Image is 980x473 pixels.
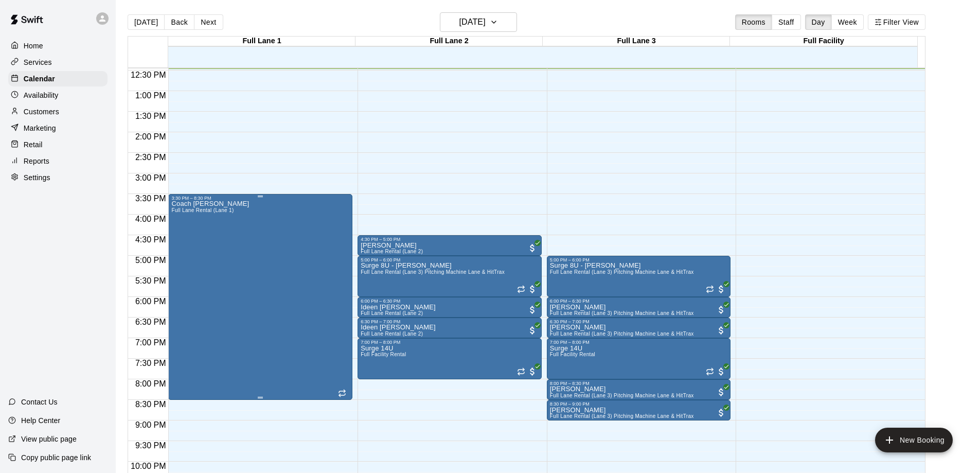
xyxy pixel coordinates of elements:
button: Filter View [868,14,925,30]
button: add [875,428,953,452]
span: 2:30 PM [133,153,169,162]
span: 7:00 PM [133,338,169,347]
div: Calendar [8,71,108,86]
span: 10:00 PM [128,462,168,470]
div: Full Lane 2 [355,37,543,46]
span: All customers have paid [527,243,538,253]
div: Full Lane 3 [543,37,730,46]
div: 5:00 PM – 6:00 PM: Surge 8U - Saunders [358,256,542,297]
div: 6:30 PM – 7:00 PM: Ideen Raissian [358,318,542,338]
span: 3:00 PM [133,173,169,182]
span: Full Lane Rental (Lane 3) Pitching Machine Lane & HitTrax [550,310,694,316]
button: Week [831,14,864,30]
span: 4:30 PM [133,235,169,244]
button: Rooms [735,14,772,30]
span: 2:00 PM [133,132,169,141]
span: 4:00 PM [133,215,169,223]
span: 1:30 PM [133,112,169,120]
span: Full Facility Rental [550,352,595,357]
div: Full Lane 1 [168,37,355,46]
span: Full Lane Rental (Lane 3) Pitching Machine Lane & HitTrax [550,331,694,337]
div: 5:00 PM – 6:00 PM [550,257,728,262]
span: Full Lane Rental (Lane 2) [361,331,423,337]
button: [DATE] [440,12,517,32]
p: Reports [24,156,49,166]
span: All customers have paid [716,305,726,315]
p: Retail [24,139,43,150]
span: All customers have paid [716,325,726,336]
p: Home [24,41,43,51]
span: 5:00 PM [133,256,169,265]
span: Recurring event [338,389,346,397]
button: Day [805,14,832,30]
span: Full Lane Rental (Lane 1) [171,207,234,213]
div: 7:00 PM – 8:00 PM [361,340,539,345]
a: Marketing [8,120,108,136]
div: 6:00 PM – 6:30 PM [550,299,728,304]
span: All customers have paid [716,408,726,418]
h6: [DATE] [459,15,486,29]
span: All customers have paid [716,366,726,377]
a: Home [8,38,108,54]
span: 9:00 PM [133,421,169,429]
span: All customers have paid [527,305,538,315]
div: 5:00 PM – 6:00 PM: Surge 8U - Saunders [547,256,731,297]
button: [DATE] [128,14,165,30]
div: 8:30 PM – 9:00 PM [550,401,728,407]
div: Full Facility [730,37,917,46]
button: Next [194,14,223,30]
span: All customers have paid [716,387,726,397]
span: Full Lane Rental (Lane 3) Pitching Machine Lane & HitTrax [550,413,694,419]
span: 12:30 PM [128,71,168,79]
a: Customers [8,104,108,119]
div: 3:30 PM – 8:30 PM [171,196,349,201]
div: 6:00 PM – 6:30 PM: Ideen Raissian [358,297,542,318]
div: 8:00 PM – 8:30 PM [550,381,728,386]
span: 7:30 PM [133,359,169,367]
p: Marketing [24,123,56,133]
div: 6:00 PM – 6:30 PM: Keegan Killebrew [547,297,731,318]
span: Recurring event [706,285,714,293]
span: Recurring event [517,367,525,376]
span: All customers have paid [527,325,538,336]
button: Staff [772,14,801,30]
div: 7:00 PM – 8:00 PM [550,340,728,345]
span: All customers have paid [716,284,726,294]
span: Full Lane Rental (Lane 3) Pitching Machine Lane & HitTrax [550,269,694,275]
span: Full Lane Rental (Lane 3) Pitching Machine Lane & HitTrax [550,393,694,398]
span: All customers have paid [527,284,538,294]
span: 8:00 PM [133,379,169,388]
span: All customers have paid [527,366,538,377]
div: 6:30 PM – 7:00 PM [550,319,728,324]
div: 6:00 PM – 6:30 PM [361,299,539,304]
p: View public page [21,434,77,444]
p: Availability [24,90,59,100]
div: 4:30 PM – 5:00 PM [361,237,539,242]
span: Full Lane Rental (Lane 2) [361,249,423,254]
span: 1:00 PM [133,91,169,100]
span: 9:30 PM [133,441,169,450]
div: 4:30 PM – 5:00 PM: Alex Cuevas [358,235,542,256]
p: Copy public page link [21,452,91,463]
span: Recurring event [517,285,525,293]
p: Customers [24,107,59,117]
div: Retail [8,137,108,152]
div: 6:30 PM – 7:00 PM [361,319,539,324]
a: Availability [8,87,108,103]
p: Settings [24,172,50,183]
a: Services [8,55,108,70]
span: 6:00 PM [133,297,169,306]
p: Help Center [21,415,60,426]
a: Reports [8,153,108,169]
span: Recurring event [706,367,714,376]
button: Back [164,14,194,30]
span: 6:30 PM [133,318,169,326]
div: Settings [8,170,108,185]
span: Full Facility Rental [361,352,406,357]
span: Full Lane Rental (Lane 2) [361,310,423,316]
